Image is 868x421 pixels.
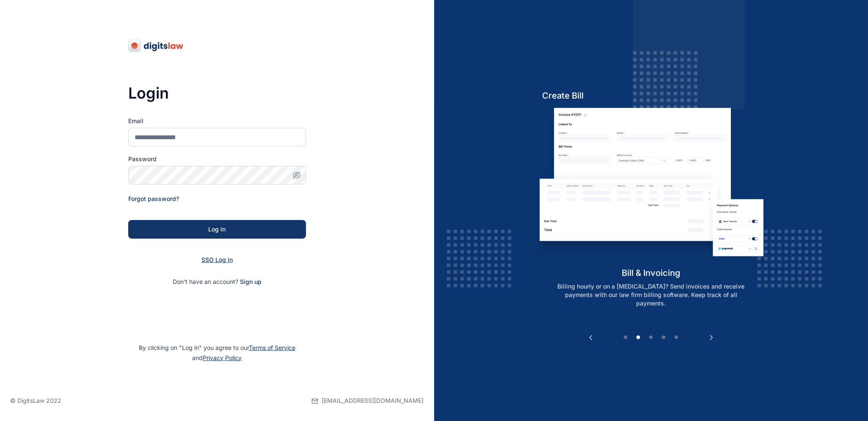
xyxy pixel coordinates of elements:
label: Email [128,117,306,125]
p: © DigitsLaw 2022 [10,396,61,405]
a: Terms of Service [249,344,295,351]
button: Log in [128,220,306,239]
img: bill-and-invoicin [534,108,769,267]
p: Don't have an account? [128,278,306,286]
p: By clicking on "Log in" you agree to our [10,343,424,363]
img: digitslaw-logo [128,39,184,52]
button: 4 [659,333,668,342]
h5: Create Bill [534,90,769,102]
h3: Login [128,85,306,102]
a: [EMAIL_ADDRESS][DOMAIN_NAME] [311,380,424,421]
h5: bill & invoicing [534,267,769,279]
button: 2 [634,333,642,342]
button: 5 [672,333,681,342]
button: 3 [647,333,655,342]
button: Next [707,333,716,342]
a: Sign up [240,278,262,285]
span: [EMAIL_ADDRESS][DOMAIN_NAME] [322,396,424,405]
a: SSO Log in [201,256,233,263]
button: Previous [587,333,595,342]
span: Sign up [240,278,262,286]
span: and [192,354,242,361]
button: 1 [621,333,630,342]
a: Forgot password? [128,195,179,202]
p: Billing hourly or on a [MEDICAL_DATA]? Send invoices and receive payments with our law firm billi... [543,282,759,308]
a: Privacy Policy [203,354,242,361]
label: Password [128,155,306,163]
div: Log in [142,225,292,234]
